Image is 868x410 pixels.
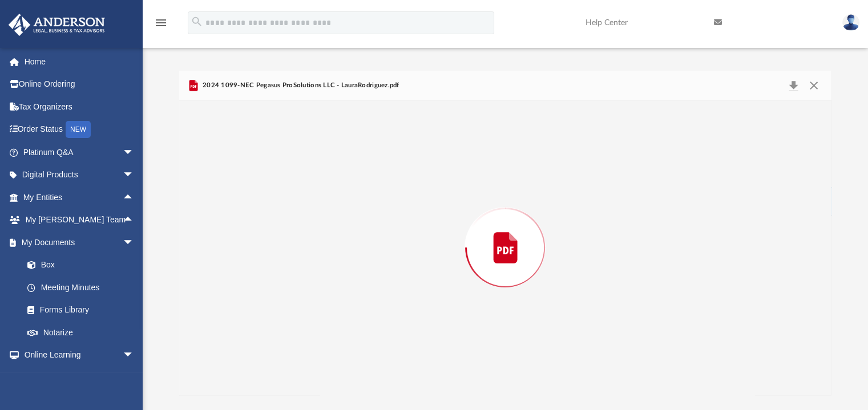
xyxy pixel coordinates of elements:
span: arrow_drop_up [123,186,146,209]
a: Order StatusNEW [8,118,151,141]
a: menu [154,22,168,30]
a: My Documentsarrow_drop_down [8,231,146,254]
a: Platinum Q&Aarrow_drop_down [8,141,151,164]
a: Online Ordering [8,73,151,96]
div: NEW [66,121,91,138]
img: Anderson Advisors Platinum Portal [5,14,108,36]
a: My Entitiesarrow_drop_up [8,186,151,209]
button: Download [784,78,804,94]
span: arrow_drop_down [123,231,146,254]
span: arrow_drop_down [123,164,146,187]
a: Online Learningarrow_drop_down [8,344,146,367]
a: Courses [16,366,146,389]
a: Meeting Minutes [16,276,146,299]
span: 2024 1099-NEC Pegasus ProSolutions LLC - LauraRodriguez.pdf [200,80,399,91]
button: Close [804,78,824,94]
i: menu [154,16,168,30]
a: Notarize [16,321,146,344]
span: arrow_drop_up [123,209,146,232]
img: User Pic [842,14,859,31]
div: Preview [179,71,832,395]
a: My [PERSON_NAME] Teamarrow_drop_up [8,209,146,232]
span: arrow_drop_down [123,344,146,367]
a: Home [8,50,151,73]
i: search [191,15,203,28]
a: Digital Productsarrow_drop_down [8,164,151,186]
a: Box [16,254,140,277]
span: arrow_drop_down [123,141,146,164]
a: Tax Organizers [8,95,151,118]
a: Forms Library [16,299,140,322]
